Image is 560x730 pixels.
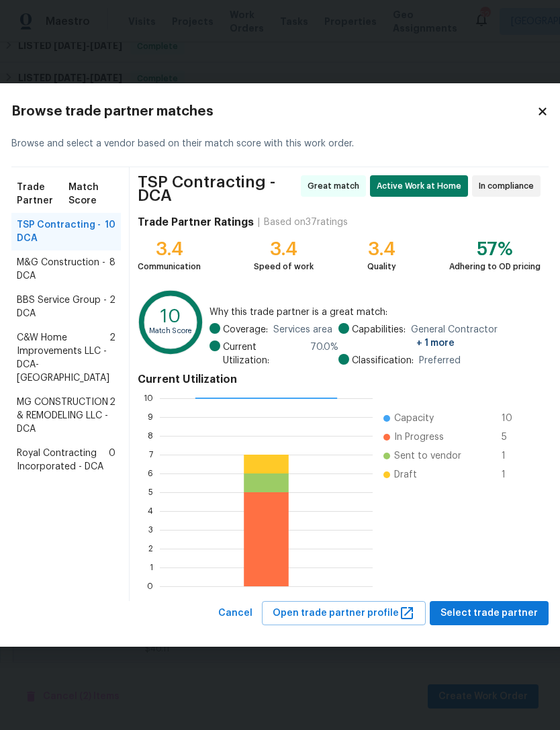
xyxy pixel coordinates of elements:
div: Communication [138,260,201,273]
div: Speed of work [254,260,314,273]
div: 3.4 [254,242,314,256]
span: 70.0 % [310,340,338,367]
h4: Current Utilization [138,373,541,386]
span: Capabilities: [352,323,406,350]
span: + 1 more [416,338,455,348]
span: 5 [502,430,523,444]
div: Based on 37 ratings [264,216,348,229]
span: M&G Construction - DCA [17,256,109,283]
span: Preferred [419,354,461,367]
text: 10 [144,394,153,402]
span: Great match [308,179,365,193]
text: 1 [150,563,153,571]
span: 2 [109,331,115,385]
span: Open trade partner profile [273,605,415,622]
div: Adhering to OD pricing [449,260,541,273]
span: Royal Contracting Incorporated - DCA [17,447,109,473]
span: C&W Home Improvements LLC - DCA-[GEOGRAPHIC_DATA] [17,331,109,385]
span: Classification: [352,354,414,367]
span: Draft [394,468,417,482]
span: 10 [502,412,523,425]
span: In Progress [394,430,444,444]
span: TSP Contracting - DCA [138,175,297,202]
span: 2 [109,396,115,436]
span: 1 [502,449,523,463]
text: 4 [148,506,153,514]
text: 2 [148,544,153,552]
div: Quality [367,260,396,273]
span: Capacity [394,412,434,425]
button: Select trade partner [430,601,549,626]
text: 5 [148,488,153,496]
span: TSP Contracting - DCA [17,218,105,245]
button: Cancel [213,601,258,626]
h2: Browse trade partner matches [11,105,536,118]
button: Open trade partner profile [262,601,426,626]
text: 3 [148,525,153,533]
h4: Trade Partner Ratings [138,216,254,229]
div: 3.4 [138,242,201,256]
span: 2 [109,293,115,320]
div: | [254,216,264,229]
text: 9 [148,412,153,420]
span: Active Work at Home [377,179,467,193]
span: 0 [109,447,115,473]
span: Coverage: [223,323,268,336]
span: Cancel [218,605,252,622]
div: Browse and select a vendor based on their match score with this work order. [11,121,549,167]
div: 57% [449,242,541,256]
text: 0 [147,582,153,590]
span: Why this trade partner is a great match: [209,306,541,319]
span: Select trade partner [440,605,538,622]
div: 3.4 [367,242,396,256]
span: General Contractor [411,323,541,350]
text: 7 [149,450,153,458]
span: 8 [109,256,115,283]
span: 10 [105,218,115,245]
span: Sent to vendor [394,449,461,463]
span: Trade Partner [17,181,68,208]
span: Services area [273,323,332,336]
span: MG CONSTRUCTION & REMODELING LLC - DCA [17,396,109,436]
span: Match Score [68,181,115,208]
text: 8 [148,431,153,439]
span: 1 [502,468,523,482]
text: Match Score [149,328,193,335]
span: BBS Service Group - DCA [17,293,109,320]
text: 10 [160,308,181,326]
span: In compliance [479,179,539,193]
text: 6 [148,469,153,477]
span: Current Utilization: [223,340,305,367]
